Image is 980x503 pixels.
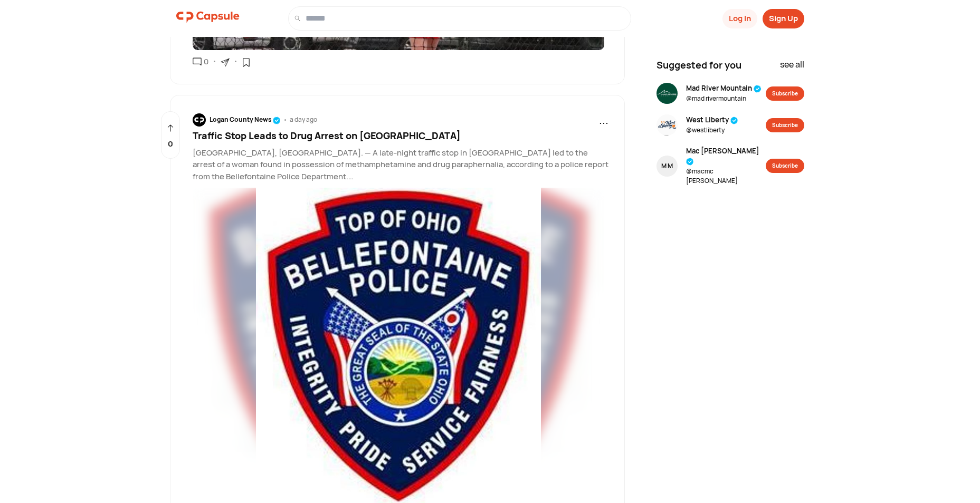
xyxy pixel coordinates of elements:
span: Mac [PERSON_NAME] [686,146,766,167]
img: tick [273,117,281,124]
div: 0 [202,56,208,68]
button: Subscribe [766,118,804,132]
button: Sign Up [763,9,804,28]
button: Subscribe [766,159,804,173]
img: logo [176,6,240,27]
span: @ macmc [PERSON_NAME] [686,167,766,186]
p: [GEOGRAPHIC_DATA], [GEOGRAPHIC_DATA]. — A late-night traffic stop in [GEOGRAPHIC_DATA] led to the... [193,147,609,183]
div: M M [661,161,673,171]
a: logo [176,6,240,31]
span: Traffic Stop Leads to Drug Arrest on [GEOGRAPHIC_DATA] [193,129,461,142]
button: Log In [722,9,757,28]
span: @ westliberty [686,125,738,135]
img: resizeImage [656,114,678,136]
p: 0 [168,138,173,150]
img: tick [754,85,762,93]
span: Mad River Mountain [686,83,762,94]
img: tick [730,117,738,124]
div: see all [780,58,804,76]
img: resizeImage [193,113,206,127]
span: @ mad rivermountain [686,94,762,103]
button: Subscribe [766,86,804,101]
img: resizeImage [656,83,678,104]
img: tick [686,158,694,166]
span: Suggested for you [656,58,741,72]
div: Logan County News [210,115,281,124]
div: a day ago [290,115,317,124]
span: ... [599,112,608,128]
span: West Liberty [686,115,738,125]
